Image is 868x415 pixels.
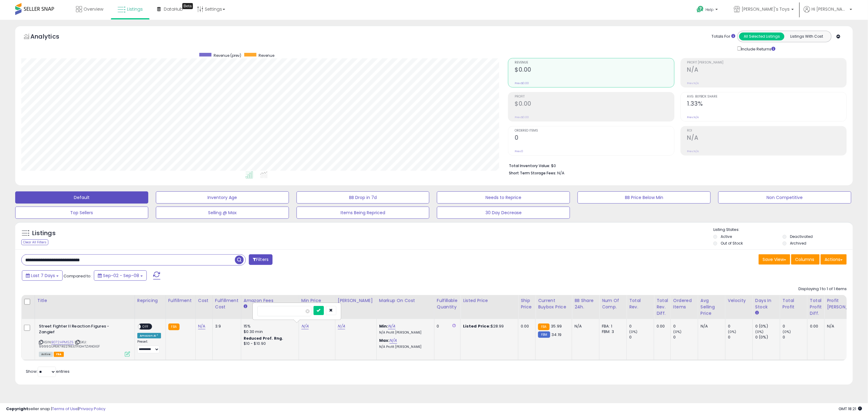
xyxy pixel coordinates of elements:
[156,207,289,219] button: Selling @ Max
[379,338,390,343] b: Max:
[54,352,64,357] span: FBA
[244,329,294,334] div: $0.30 min
[376,295,434,319] th: The percentage added to the cost of goods (COGS) that forms the calculator for Min & Max prices.
[521,324,531,329] div: 0.00
[515,129,674,132] span: Ordered Items
[515,81,529,85] small: Prev: $0.00
[37,297,132,304] div: Title
[164,6,183,12] span: DataHub
[437,297,458,310] div: Fulfillable Quantity
[6,406,28,412] strong: Copyright
[759,254,790,265] button: Save View
[244,336,283,341] b: Reduced Prof. Rng.
[338,297,374,304] div: [PERSON_NAME]
[810,297,822,317] div: Total Profit Diff.
[728,334,753,340] div: 0
[515,66,674,74] h2: $0.00
[137,340,161,353] div: Preset:
[79,406,105,412] a: Privacy Policy
[6,406,105,412] div: seller snap | |
[687,134,846,142] h2: N/A
[31,273,55,279] span: Last 7 Days
[215,297,238,310] div: Fulfillment Cost
[783,297,805,310] div: Total Profit
[696,5,704,13] i: Get Help
[687,61,846,64] span: Profit [PERSON_NAME]
[687,100,846,108] h2: 1.33%
[575,297,597,310] div: BB Share 24h.
[755,334,780,340] div: 0 (0%)
[30,32,71,42] h5: Analytics
[437,324,456,329] div: 0
[509,163,550,168] b: Total Inventory Value:
[137,333,161,338] div: Amazon AI *
[463,323,491,329] b: Listed Price:
[141,324,150,329] span: OFF
[39,324,113,336] b: Street Fighter II Reaction Figures - Zangief
[515,61,674,64] span: Revenue
[755,297,777,310] div: Days In Stock
[578,191,711,204] button: BB Price Below Min
[701,297,723,317] div: Avg Selling Price
[515,100,674,108] h2: $0.00
[22,270,63,281] button: Last 7 Days
[15,191,148,204] button: Default
[755,324,780,329] div: 0 (0%)
[790,234,813,239] label: Deactivated
[463,324,513,329] div: $28.99
[687,129,846,132] span: ROI
[509,162,842,169] li: $0
[783,334,807,340] div: 0
[15,207,148,219] button: Top Sellers
[437,191,570,204] button: Needs to Reprice
[379,331,430,335] p: N/A Profit [PERSON_NAME]
[810,324,820,329] div: 0.00
[783,324,807,329] div: 0
[301,297,333,304] div: Min Price
[244,297,296,304] div: Amazon Fees
[338,323,345,329] a: N/A
[692,1,724,20] a: Help
[795,256,814,262] span: Columns
[783,329,791,334] small: (0%)
[728,297,750,304] div: Velocity
[687,81,699,85] small: Prev: N/A
[168,297,193,304] div: Fulfillment
[515,115,529,119] small: Prev: $0.00
[39,352,53,357] span: All listings currently available for purchase on Amazon
[463,297,516,304] div: Listed Price
[182,3,193,9] div: Tooltip anchor
[713,227,853,233] p: Listing States:
[629,334,654,340] div: 0
[657,297,668,317] div: Total Rev. Diff.
[755,310,759,316] small: Days In Stock.
[673,334,698,340] div: 0
[301,323,309,329] a: N/A
[297,207,430,219] button: Items Being Repriced
[515,134,674,142] h2: 0
[94,270,147,281] button: Sep-02 - Sep-08
[379,297,432,304] div: Markup on Cost
[575,324,595,329] div: N/A
[156,191,289,204] button: Inventory Age
[137,297,163,304] div: Repricing
[215,324,236,329] div: 3.9
[718,191,851,204] button: Non Competitive
[214,53,241,58] span: Revenue (prev)
[538,324,549,330] small: FBA
[712,34,735,39] div: Totals For
[827,324,861,329] div: N/A
[821,254,847,265] button: Actions
[705,7,714,12] span: Help
[26,369,70,374] span: Show: entries
[629,297,651,310] div: Total Rev.
[52,406,78,412] a: Terms of Use
[602,324,622,329] div: FBA: 1
[784,33,829,40] button: Listings With Cost
[127,6,143,12] span: Listings
[168,324,180,330] small: FBA
[84,6,103,12] span: Overview
[515,149,523,153] small: Prev: 0
[51,340,74,345] a: B072HPMSZ5
[249,254,273,265] button: Filters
